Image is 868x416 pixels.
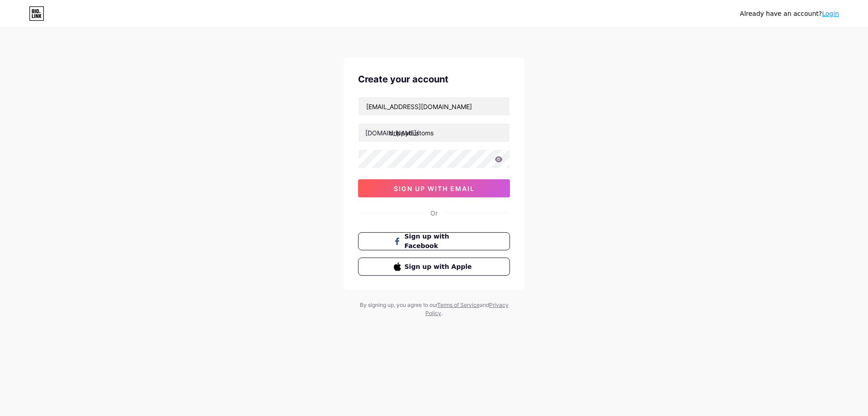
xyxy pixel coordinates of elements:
div: Or [430,208,438,218]
div: Create your account [358,72,510,86]
input: Email [359,97,509,115]
span: Sign up with Facebook [405,232,475,251]
button: sign up with email [358,179,510,197]
span: sign up with email [394,185,475,192]
button: Sign up with Facebook [358,232,510,250]
span: Sign up with Apple [405,262,475,272]
div: [DOMAIN_NAME]/ [365,128,419,138]
div: Already have an account? [740,9,839,19]
a: Login [822,10,839,17]
a: Terms of Service [437,301,480,308]
button: Sign up with Apple [358,258,510,276]
div: By signing up, you agree to our and . [357,301,511,317]
input: username [359,124,509,142]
